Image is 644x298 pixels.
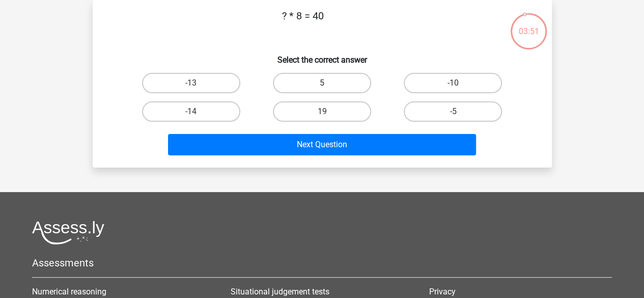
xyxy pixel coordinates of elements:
button: Next Question [168,134,476,155]
img: Assessly logo [32,221,104,245]
div: 03:51 [510,12,548,38]
a: Situational judgement tests [231,287,329,296]
label: -14 [142,101,240,122]
label: -5 [404,101,502,122]
h6: Select the correct answer [109,47,536,65]
p: ? * 8 = 40 [109,8,497,39]
a: Numerical reasoning [32,287,106,296]
label: 5 [273,73,371,93]
h5: Assessments [32,257,612,269]
label: -13 [142,73,240,93]
a: Privacy [429,287,455,296]
label: 19 [273,101,371,122]
label: -10 [404,73,502,93]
